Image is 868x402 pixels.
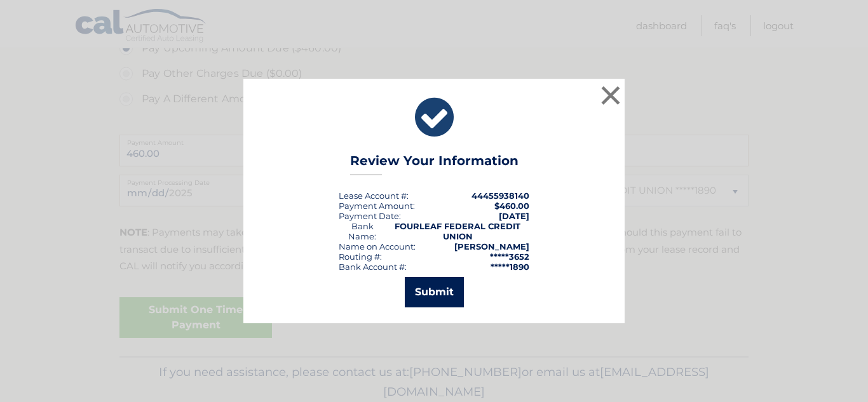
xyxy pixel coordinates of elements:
[339,191,409,201] div: Lease Account #:
[339,262,407,272] div: Bank Account #:
[339,211,399,221] span: Payment Date
[339,211,401,221] div: :
[494,201,529,211] span: $460.00
[499,211,529,221] span: [DATE]
[339,251,382,262] div: Routing #:
[471,191,529,201] strong: 44455938140
[395,221,520,241] strong: FOURLEAF FEDERAL CREDIT UNION
[454,241,529,251] strong: [PERSON_NAME]
[339,201,415,211] div: Payment Amount:
[405,277,464,307] button: Submit
[598,83,623,108] button: ×
[339,241,416,251] div: Name on Account:
[339,221,386,241] div: Bank Name:
[350,153,519,175] h3: Review Your Information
